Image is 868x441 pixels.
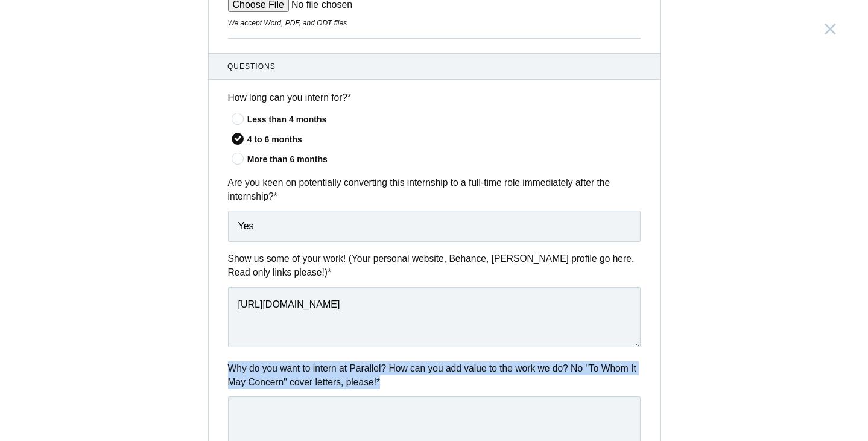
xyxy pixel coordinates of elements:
label: Show us some of your work! (Your personal website, Behance, [PERSON_NAME] profile go here. Read o... [228,252,641,280]
div: More than 6 months [247,153,641,166]
span: Questions [227,61,641,72]
label: How long can you intern for? [228,90,641,104]
label: Are you keen on potentially converting this internship to a full-time role immediately after the ... [228,176,641,204]
label: Why do you want to intern at Parallel? How can you add value to the work we do? No "To Whom It Ma... [228,361,641,390]
div: We accept Word, PDF, and ODT files [228,17,641,28]
div: Less than 4 months [247,113,641,126]
div: 4 to 6 months [247,133,641,146]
